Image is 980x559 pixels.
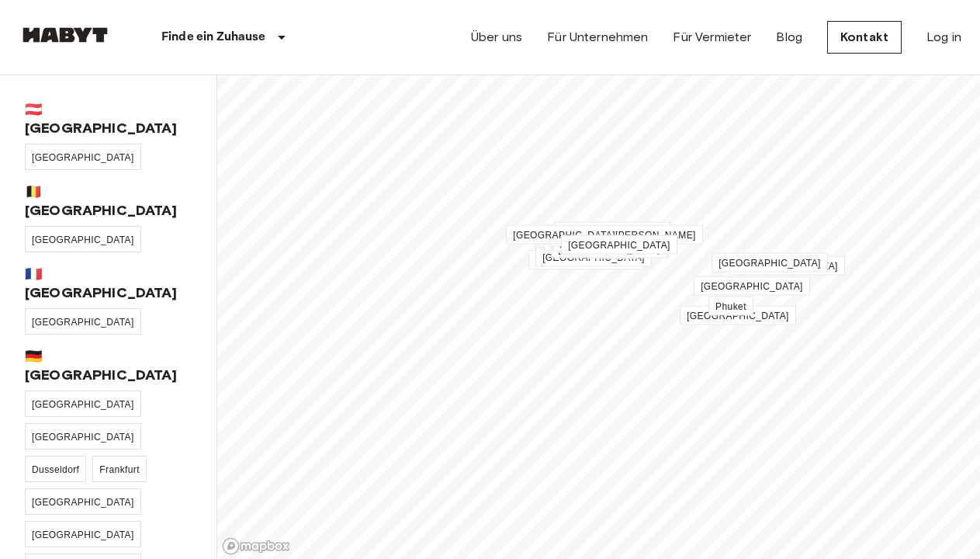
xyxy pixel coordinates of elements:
[561,235,677,255] a: [GEOGRAPHIC_DATA]
[680,306,796,325] a: [GEOGRAPHIC_DATA]
[694,279,810,295] div: Map marker
[547,28,648,47] a: Für Unternehmen
[25,423,141,450] a: [GEOGRAPHIC_DATA]
[551,241,667,258] div: Map marker
[687,311,789,321] span: [GEOGRAPHIC_DATA]
[32,317,134,328] span: [GEOGRAPHIC_DATA]
[554,222,670,241] a: [GEOGRAPHIC_DATA]
[25,347,192,384] span: 🇩🇪 [GEOGRAPHIC_DATA]
[551,239,667,259] a: [GEOGRAPHIC_DATA]
[568,240,670,251] span: [GEOGRAPHIC_DATA]
[25,456,86,482] a: Dusseldorf
[528,253,645,269] div: Map marker
[25,144,141,170] a: [GEOGRAPHIC_DATA]
[25,488,141,515] a: [GEOGRAPHIC_DATA]
[554,224,670,241] div: Map marker
[222,537,290,555] a: Mapbox logo
[92,456,147,482] a: Frankfurt
[736,261,838,272] span: [GEOGRAPHIC_DATA]
[550,230,667,246] div: Map marker
[32,399,134,410] span: [GEOGRAPHIC_DATA]
[161,28,266,47] p: Finde ein Zuhause
[561,238,677,254] div: Map marker
[542,252,645,263] span: [GEOGRAPHIC_DATA]
[827,21,902,54] a: Kontakt
[25,265,192,302] span: 🇫🇷 [GEOGRAPHIC_DATA]
[506,227,703,244] div: Map marker
[694,276,810,296] a: [GEOGRAPHIC_DATA]
[701,281,803,292] span: [GEOGRAPHIC_DATA]
[926,28,961,47] a: Log in
[535,250,652,266] div: Map marker
[32,497,134,508] span: [GEOGRAPHIC_DATA]
[32,234,134,245] span: [GEOGRAPHIC_DATA]
[513,230,696,241] span: [GEOGRAPHIC_DATA][PERSON_NAME]
[673,28,751,47] a: Für Vermieter
[32,529,134,540] span: [GEOGRAPHIC_DATA]
[708,297,753,316] a: Phuket
[25,100,192,137] span: 🇦🇹 [GEOGRAPHIC_DATA]
[25,226,141,252] a: [GEOGRAPHIC_DATA]
[708,299,753,315] div: Map marker
[99,464,140,475] span: Frankfurt
[25,391,141,417] a: [GEOGRAPHIC_DATA]
[25,521,141,547] a: [GEOGRAPHIC_DATA]
[25,308,141,335] a: [GEOGRAPHIC_DATA]
[32,464,79,475] span: Dusseldorf
[776,28,802,47] a: Blog
[544,234,660,251] div: Map marker
[528,251,645,270] a: [GEOGRAPHIC_DATA]
[680,308,796,325] div: Map marker
[535,248,652,267] a: [GEOGRAPHIC_DATA]
[32,152,134,163] span: [GEOGRAPHIC_DATA]
[19,27,112,43] img: Habyt
[729,259,845,275] div: Map marker
[552,234,669,251] div: Map marker
[547,224,663,244] a: [GEOGRAPHIC_DATA]
[719,258,821,269] span: [GEOGRAPHIC_DATA]
[556,236,673,252] div: Map marker
[712,253,828,273] a: [GEOGRAPHIC_DATA]
[471,28,522,47] a: Über uns
[712,255,828,272] div: Map marker
[715,301,746,312] span: Phuket
[506,225,703,245] a: [GEOGRAPHIC_DATA][PERSON_NAME]
[32,432,134,443] span: [GEOGRAPHIC_DATA]
[25,182,192,220] span: 🇧🇪 [GEOGRAPHIC_DATA]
